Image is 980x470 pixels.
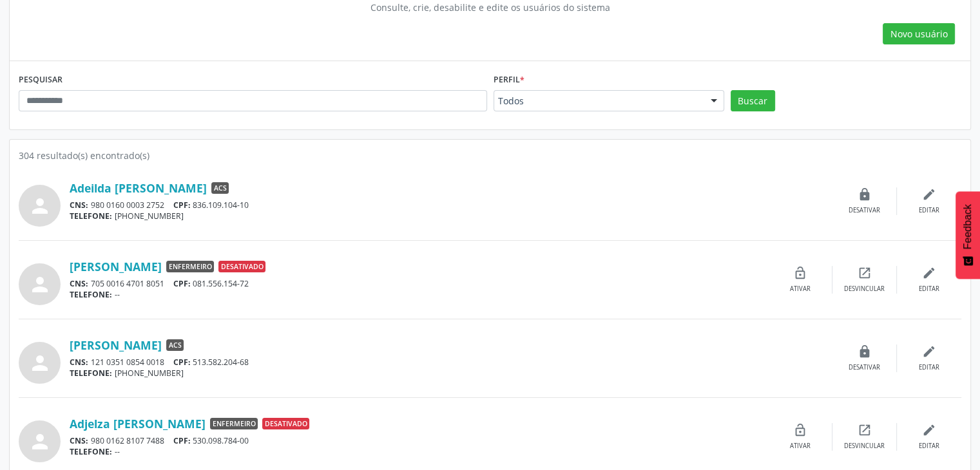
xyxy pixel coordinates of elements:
span: CNS: [70,357,88,368]
span: TELEFONE: [70,211,112,221]
label: Perfil [494,70,524,90]
div: 705 0016 4701 8051 081.556.154-72 [70,278,768,289]
button: Novo usuário [883,23,955,45]
span: Novo usuário [890,27,948,41]
i: edit [922,423,936,437]
span: CPF: [173,200,191,211]
i: lock_open [793,423,807,437]
div: -- [70,289,768,300]
span: Todos [498,95,698,108]
span: Enfermeiro [210,418,258,429]
div: Ativar [790,285,811,294]
span: TELEFONE: [70,368,112,379]
label: PESQUISAR [19,70,62,90]
span: ACS [166,339,184,351]
div: Editar [919,206,939,215]
span: CNS: [70,435,88,446]
a: Adeilda [PERSON_NAME] [70,181,207,195]
span: CNS: [70,200,88,211]
span: Desativado [262,418,309,429]
div: -- [70,446,768,457]
i: lock_open [793,266,807,280]
div: Desvincular [844,285,885,294]
i: person [28,194,52,218]
span: Feedback [962,204,974,249]
div: 304 resultado(s) encontrado(s) [19,149,961,162]
div: Desativar [849,206,880,215]
div: Ativar [790,442,811,451]
i: person [28,273,52,296]
i: person [28,430,52,453]
span: CNS: [70,278,88,289]
span: Enfermeiro [166,261,214,272]
a: [PERSON_NAME] [70,259,162,274]
div: 121 0351 0854 0018 513.582.204-68 [70,357,832,368]
i: open_in_new [858,423,872,437]
div: Editar [919,285,939,294]
div: [PHONE_NUMBER] [70,211,832,221]
div: Editar [919,442,939,451]
i: edit [922,266,936,280]
span: CPF: [173,278,191,289]
div: 980 0162 8107 7488 530.098.784-00 [70,435,768,446]
button: Feedback - Mostrar pesquisa [956,191,980,279]
span: TELEFONE: [70,446,112,457]
i: open_in_new [858,266,872,280]
span: CPF: [173,435,191,446]
span: CPF: [173,357,191,368]
a: [PERSON_NAME] [70,338,162,352]
div: Desativar [849,363,880,372]
span: TELEFONE: [70,289,112,300]
i: lock [858,344,872,359]
a: Adjelza [PERSON_NAME] [70,417,206,431]
div: [PHONE_NUMBER] [70,368,832,379]
div: Editar [919,363,939,372]
div: 980 0160 0003 2752 836.109.104-10 [70,200,832,211]
span: ACS [211,182,229,194]
i: lock [858,187,872,202]
div: Desvincular [844,442,885,451]
span: Desativado [218,261,265,272]
i: edit [922,187,936,202]
button: Buscar [731,90,775,112]
i: person [28,352,52,375]
div: Consulte, crie, desabilite e edite os usuários do sistema [28,1,952,14]
i: edit [922,344,936,359]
